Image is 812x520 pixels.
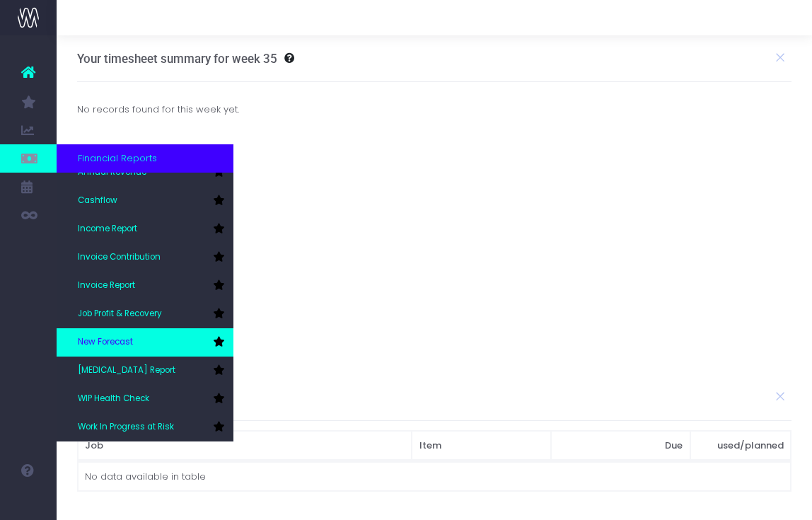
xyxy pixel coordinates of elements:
[78,223,137,236] span: Income Report
[57,328,233,357] a: New Forecast
[57,215,233,243] a: Income Report
[57,413,233,441] a: Work In Progress at Risk
[78,421,174,434] span: Work In Progress at Risk
[78,364,175,377] span: [MEDICAL_DATA] Report
[57,243,233,272] a: Invoice Contribution
[551,431,690,461] th: Due: activate to sort column ascending
[57,357,233,385] a: [MEDICAL_DATA] Report
[57,158,233,187] a: Annual Revenue
[78,462,791,491] td: No data available in table
[78,336,133,349] span: New Forecast
[78,393,149,405] span: WIP Health Check
[78,151,157,166] span: Financial Reports
[78,308,162,320] span: Job Profit & Recovery
[78,251,161,264] span: Invoice Contribution
[77,52,277,66] h3: Your timesheet summary for week 35
[78,279,135,292] span: Invoice Report
[57,300,233,328] a: Job Profit & Recovery
[412,431,551,461] th: Item: activate to sort column ascending
[78,166,146,179] span: Annual Revenue
[66,103,803,117] div: No records found for this week yet.
[690,431,791,461] th: used/planned: activate to sort column ascending
[57,187,233,215] a: Cashflow
[57,272,233,300] a: Invoice Report
[78,431,412,461] th: Job: activate to sort column ascending
[78,195,117,207] span: Cashflow
[57,385,233,413] a: WIP Health Check
[18,492,39,513] img: images/default_profile_image.png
